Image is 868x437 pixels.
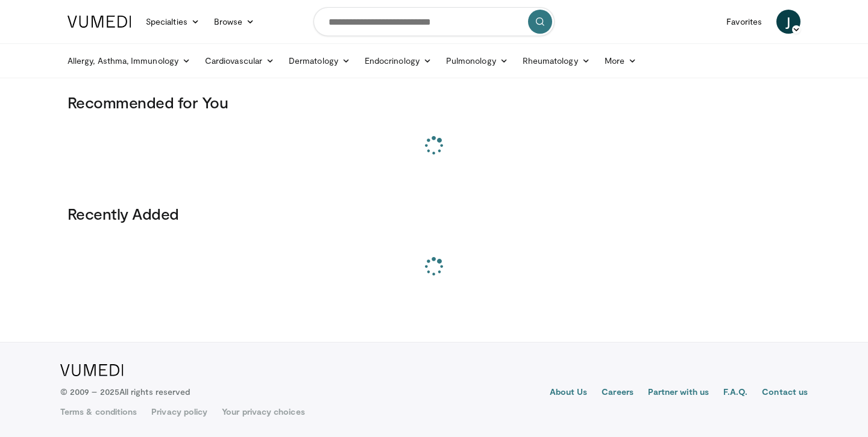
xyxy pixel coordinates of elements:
[439,49,515,73] a: Pulmonology
[602,386,634,400] a: Careers
[207,10,262,34] a: Browse
[762,386,808,400] a: Contact us
[357,49,439,73] a: Endocrinology
[60,406,137,418] a: Terms & conditions
[776,10,800,34] a: J
[119,386,190,397] span: All rights reserved
[139,10,207,34] a: Specialties
[719,10,769,34] a: Favorites
[60,364,124,376] img: VuMedi Logo
[515,49,597,73] a: Rheumatology
[60,49,198,73] a: Allergy, Asthma, Immunology
[550,386,588,400] a: About Us
[648,386,709,400] a: Partner with us
[68,204,800,223] h3: Recently Added
[151,406,207,418] a: Privacy policy
[68,93,800,112] h3: Recommended for You
[60,386,190,398] p: © 2009 – 2025
[313,7,555,36] input: Search topics, interventions
[198,49,281,73] a: Cardiovascular
[222,406,304,418] a: Your privacy choices
[723,386,747,400] a: F.A.Q.
[281,49,357,73] a: Dermatology
[68,16,131,28] img: VuMedi Logo
[597,49,644,73] a: More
